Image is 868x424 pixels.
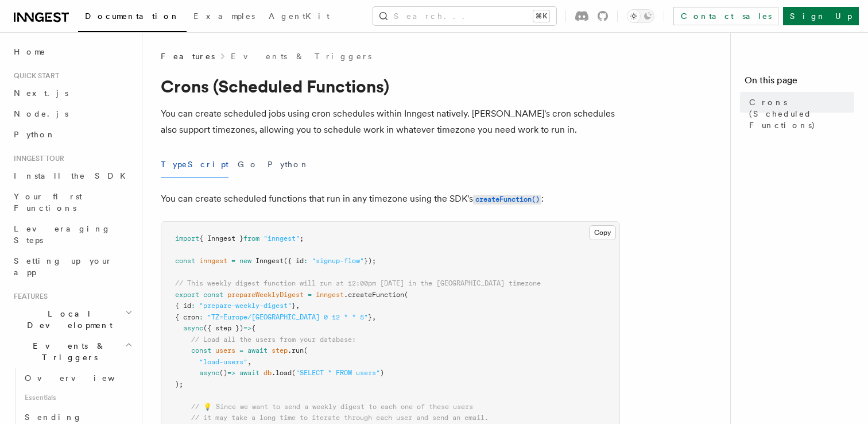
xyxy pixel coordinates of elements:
[9,103,135,124] a: Node.js
[175,313,199,321] span: { cron
[268,152,309,178] button: Python
[203,291,223,299] span: const
[20,368,135,388] a: Overview
[589,225,616,240] button: Copy
[161,76,620,97] h1: Crons (Scheduled Functions)
[227,369,235,377] span: =>
[161,51,215,62] span: Features
[203,324,243,332] span: ({ step })
[199,234,243,242] span: { Inngest }
[9,308,125,331] span: Local Development
[247,358,251,366] span: ,
[9,292,48,301] span: Features
[219,369,227,377] span: ()
[161,191,620,207] p: You can create scheduled functions that run in any timezone using the SDK's :
[372,313,376,321] span: ,
[404,291,408,299] span: (
[272,369,292,377] span: .load
[292,369,296,377] span: (
[296,302,300,310] span: ,
[627,9,654,23] button: Toggle dark mode
[175,302,191,310] span: { id
[14,130,56,139] span: Python
[215,346,235,354] span: users
[25,373,143,383] span: Overview
[288,346,304,354] span: .run
[85,11,180,21] span: Documentation
[183,324,203,332] span: async
[304,346,308,354] span: (
[262,3,336,31] a: AgentKit
[20,388,135,407] span: Essentials
[292,302,296,310] span: }
[239,369,259,377] span: await
[175,234,199,242] span: import
[14,109,68,118] span: Node.js
[239,346,243,354] span: =
[191,346,211,354] span: const
[14,192,82,213] span: Your first Functions
[9,165,135,186] a: Install the SDK
[231,257,235,265] span: =
[473,195,541,205] code: createFunction()
[312,257,364,265] span: "signup-flow"
[304,257,308,265] span: :
[175,279,541,287] span: // This weekly digest function will run at 12:00pm [DATE] in the [GEOGRAPHIC_DATA] timezone
[9,41,135,62] a: Home
[199,369,219,377] span: async
[9,336,135,368] button: Events & Triggers
[175,380,183,388] span: );
[533,10,549,22] kbd: ⌘K
[9,340,125,363] span: Events & Triggers
[161,106,620,138] p: You can create scheduled jobs using cron schedules within Inngest natively. [PERSON_NAME]'s cron ...
[239,257,251,265] span: new
[9,83,135,103] a: Next.js
[247,346,268,354] span: await
[231,51,371,62] a: Events & Triggers
[344,291,404,299] span: .createFunction
[296,369,380,377] span: "SELECT * FROM users"
[238,152,258,178] button: Go
[745,74,854,92] h4: On this page
[9,154,64,163] span: Inngest tour
[316,291,344,299] span: inngest
[193,11,255,21] span: Examples
[161,152,228,178] button: TypeScript
[14,224,111,245] span: Leveraging Steps
[243,324,251,332] span: =>
[191,336,356,344] span: // Load all the users from your database:
[227,291,304,299] span: prepareWeeklyDigest
[191,414,489,422] span: // it may take a long time to iterate through each user and send an email.
[243,234,259,242] span: from
[263,234,300,242] span: "inngest"
[175,291,199,299] span: export
[175,257,195,265] span: const
[14,256,113,277] span: Setting up your app
[187,3,262,31] a: Examples
[14,88,68,98] span: Next.js
[380,369,384,377] span: )
[284,257,304,265] span: ({ id
[191,302,195,310] span: :
[364,257,376,265] span: });
[745,92,854,136] a: Crons (Scheduled Functions)
[255,257,284,265] span: Inngest
[251,324,255,332] span: {
[207,313,368,321] span: "TZ=Europe/[GEOGRAPHIC_DATA] 0 12 * * 5"
[199,302,292,310] span: "prepare-weekly-digest"
[272,346,288,354] span: step
[14,171,133,180] span: Install the SDK
[263,369,272,377] span: db
[300,234,304,242] span: ;
[9,250,135,283] a: Setting up your app
[749,97,854,131] span: Crons (Scheduled Functions)
[9,186,135,218] a: Your first Functions
[373,7,556,25] button: Search...⌘K
[673,7,778,25] a: Contact sales
[783,7,859,25] a: Sign Up
[9,124,135,145] a: Python
[308,291,312,299] span: =
[199,257,227,265] span: inngest
[9,303,135,336] button: Local Development
[14,46,46,57] span: Home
